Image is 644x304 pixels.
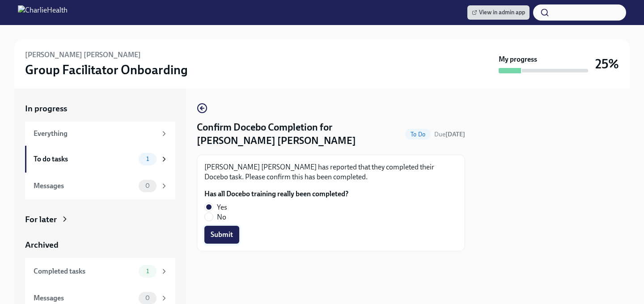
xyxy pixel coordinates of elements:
button: Submit [204,226,239,244]
span: 1 [141,268,154,274]
span: October 9th, 2025 10:00 [434,130,465,139]
label: Has all Docebo training really been completed? [204,189,348,199]
span: Yes [217,203,227,212]
a: In progress [25,103,175,114]
span: Due [434,131,465,138]
p: [PERSON_NAME] [PERSON_NAME] has reported that they completed their Docebo task. Please confirm th... [204,162,458,182]
span: 1 [141,156,154,162]
a: View in admin app [467,5,530,20]
a: Archived [25,239,175,251]
span: No [217,212,226,222]
div: Completed tasks [34,266,135,276]
a: Completed tasks1 [25,258,175,285]
h3: 25% [595,56,619,72]
span: 0 [140,182,155,189]
div: For later [25,214,57,225]
div: Messages [34,293,135,303]
div: Everything [34,129,157,139]
span: 0 [140,295,155,301]
a: Messages0 [25,173,175,199]
div: To do tasks [34,154,135,164]
a: Everything [25,122,175,146]
span: View in admin app [472,8,525,17]
strong: My progress [499,55,537,64]
h3: Group Facilitator Onboarding [25,62,188,78]
div: Messages [34,181,135,191]
span: Submit [211,230,233,239]
span: To Do [405,131,431,138]
img: CharlieHealth [18,5,68,20]
strong: [DATE] [445,131,465,138]
a: To do tasks1 [25,146,175,173]
h6: [PERSON_NAME] [PERSON_NAME] [25,50,141,60]
h4: Confirm Docebo Completion for [PERSON_NAME] [PERSON_NAME] [197,121,402,148]
a: For later [25,214,175,225]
